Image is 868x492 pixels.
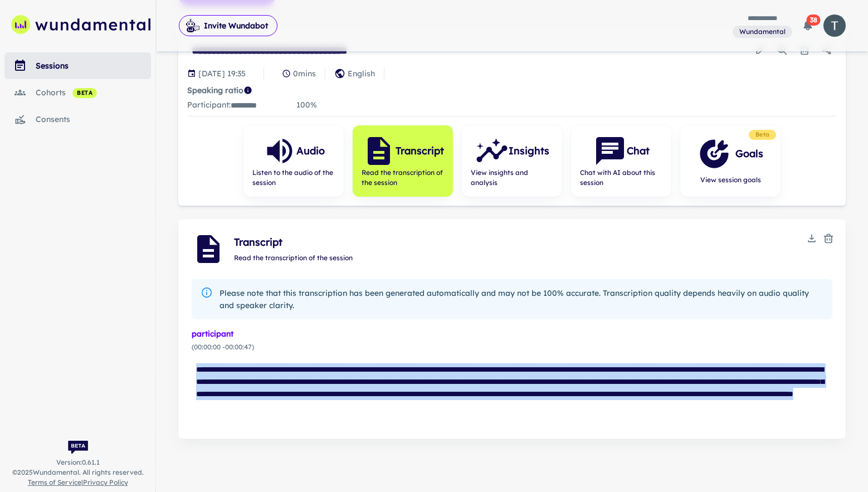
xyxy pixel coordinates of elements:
[353,125,453,197] button: TranscriptRead the transcription of the session
[820,230,837,247] button: Delete
[627,143,650,159] h6: Chat
[243,125,344,197] button: AudioListen to the audio of the session
[733,25,792,38] span: You are a member of this workspace. Contact your workspace owner for assistance.
[293,67,316,80] p: 0 mins
[28,478,128,488] span: |
[4,79,151,106] a: cohorts beta
[735,146,763,162] h6: Goals
[462,125,562,197] button: InsightsView insights and analysis
[509,143,549,159] h6: Insights
[234,254,353,262] span: Read the transcription of the session
[797,14,819,37] button: 38
[28,478,81,486] a: Terms of Service
[698,175,763,185] span: View session goals
[4,52,151,79] a: sessions
[198,67,246,80] p: Session date
[823,14,846,37] img: photoURL
[36,60,151,72] div: sessions
[362,168,444,188] span: Read the transcription of the session
[36,113,151,125] div: consents
[187,99,257,111] p: Participant :
[348,67,375,80] p: English
[735,27,790,37] span: Wundamental
[807,14,821,26] span: 38
[751,130,774,139] span: Beta
[187,85,243,95] strong: Speaking ratio
[243,86,252,95] svg: Coach/coachee ideal ratio of speaking is roughly 20:80. Mentor/mentee ideal ratio of speaking is ...
[179,15,277,36] button: Invite Wundabot
[396,143,444,159] h6: Transcript
[580,168,662,188] span: Chat with AI about this session
[12,467,144,478] span: © 2025 Wundamental. All rights reserved.
[296,143,325,159] h6: Audio
[56,457,100,467] span: Version: 0.61.1
[296,99,317,111] p: 100 %
[471,168,553,188] span: View insights and analysis
[220,282,823,316] div: Please note that this transcription has been generated automatically and may not be 100% accurate...
[179,14,277,37] span: Invite Wundabot to record a meeting
[192,328,832,340] div: participant
[4,106,151,133] a: consents
[192,342,832,352] span: ( 00:00:00 - 00:00:47 )
[72,89,97,98] span: beta
[36,86,151,99] div: cohorts
[803,230,820,247] button: Download
[252,168,335,188] span: Listen to the audio of the session
[571,125,671,197] button: ChatChat with AI about this session
[83,478,128,486] a: Privacy Policy
[234,235,803,250] span: Transcript
[680,125,781,197] button: GoalsView session goals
